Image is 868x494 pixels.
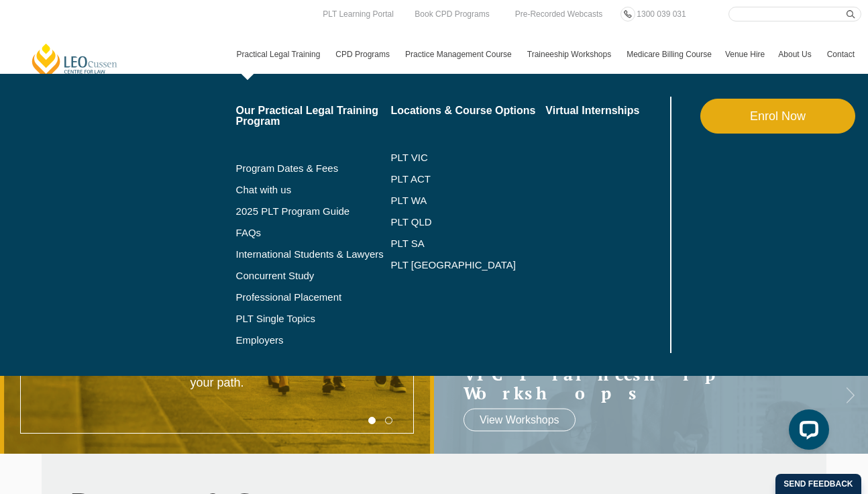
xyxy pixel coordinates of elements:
[319,7,397,21] a: PLT Learning Portal
[368,417,376,424] button: 1
[390,238,545,249] a: PLT SA
[390,174,545,185] a: PLT ACT
[464,365,812,402] a: VIC Traineeship Workshops
[633,7,689,21] a: 1300 039 031
[236,313,391,324] a: PLT Single Topics
[236,292,391,303] a: Professional Placement
[385,417,392,424] button: 2
[820,35,861,74] a: Contact
[390,260,545,270] a: PLT [GEOGRAPHIC_DATA]
[236,249,391,260] a: International Students & Lawyers
[771,35,820,74] a: About Us
[521,35,620,74] a: Traineeship Workshops
[545,105,667,116] a: Virtual Internships
[236,228,391,238] a: FAQs
[236,163,391,174] a: Program Dates & Fees
[411,7,492,21] a: Book CPD Programs
[236,105,391,127] a: Our Practical Legal Training Program
[398,35,521,74] a: Practice Management Course
[620,35,718,74] a: Medicare Billing Course
[236,185,391,195] a: Chat with us
[329,35,398,74] a: CPD Programs
[30,42,119,81] a: [PERSON_NAME] Centre for Law
[637,9,686,19] span: 1300 039 031
[230,35,329,74] a: Practical Legal Training
[390,152,545,163] a: PLT VIC
[778,404,834,460] iframe: LiveChat chat widget
[390,105,545,116] a: Locations & Course Options
[512,7,606,21] a: Pre-Recorded Webcasts
[700,99,855,134] a: Enrol Now
[390,217,545,228] a: PLT QLD
[236,206,358,217] a: 2025 PLT Program Guide
[236,335,391,346] a: Employers
[718,35,771,74] a: Venue Hire
[390,195,512,206] a: PLT WA
[236,270,391,281] a: Concurrent Study
[464,409,576,432] a: View Workshops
